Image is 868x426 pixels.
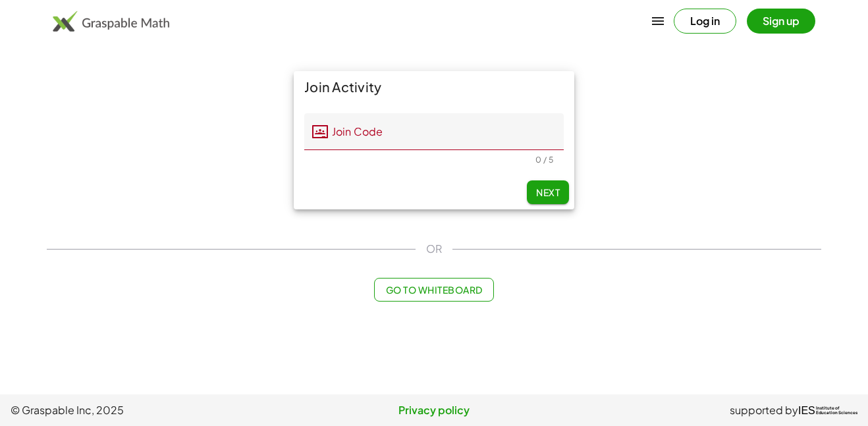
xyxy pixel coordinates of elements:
[527,180,569,204] button: Next
[11,402,293,418] span: © Graspable Inc, 2025
[535,155,553,165] div: 0 / 5
[730,402,798,418] span: supported by
[294,71,574,103] div: Join Activity
[385,284,482,296] span: Go to Whiteboard
[747,9,815,34] button: Sign up
[674,9,736,34] button: Log in
[293,402,576,418] a: Privacy policy
[816,406,857,415] span: Institute of Education Sciences
[536,186,560,198] span: Next
[374,278,493,302] button: Go to Whiteboard
[798,402,857,418] a: IESInstitute ofEducation Sciences
[798,404,815,417] span: IES
[426,241,442,257] span: OR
